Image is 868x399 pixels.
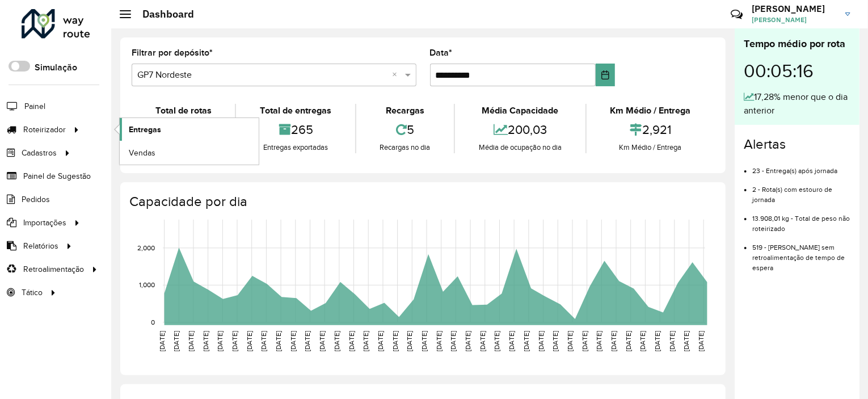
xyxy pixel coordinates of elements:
[551,331,559,351] text: [DATE]
[458,117,582,142] div: 200,03
[260,331,267,351] text: [DATE]
[744,36,850,52] div: Tempo médio por rota
[134,104,232,117] div: Total de rotas
[508,331,515,351] text: [DATE]
[22,194,50,205] span: Pedidos
[479,331,486,351] text: [DATE]
[697,331,705,351] text: [DATE]
[172,331,180,351] text: [DATE]
[589,104,711,117] div: Km Médio / Entrega
[216,331,224,351] text: [DATE]
[406,331,413,351] text: [DATE]
[391,331,399,351] text: [DATE]
[359,104,451,117] div: Recargas
[187,331,195,351] text: [DATE]
[304,331,311,351] text: [DATE]
[129,124,161,136] span: Entregas
[668,331,676,351] text: [DATE]
[752,234,850,273] li: 519 - [PERSON_NAME] sem retroalimentação de tempo de espera
[348,331,355,351] text: [DATE]
[239,117,352,142] div: 265
[752,157,850,176] li: 23 - Entrega(s) após jornada
[610,331,617,351] text: [DATE]
[581,331,588,351] text: [DATE]
[494,331,501,351] text: [DATE]
[359,142,451,153] div: Recargas no dia
[625,331,632,351] text: [DATE]
[239,104,352,117] div: Total de entregas
[523,331,530,351] text: [DATE]
[139,282,155,289] text: 1,000
[744,136,850,153] h4: Alertas
[158,331,166,351] text: [DATE]
[744,90,850,117] div: 17,28% menor que o dia anterior
[129,147,155,159] span: Vendas
[752,15,837,25] span: [PERSON_NAME]
[724,2,749,27] a: Contato Rápido
[450,331,457,351] text: [DATE]
[202,331,209,351] text: [DATE]
[289,331,297,351] text: [DATE]
[752,3,837,14] h3: [PERSON_NAME]
[137,244,155,251] text: 2,000
[752,176,850,205] li: 2 - Rota(s) com estouro de jornada
[430,46,453,60] label: Data
[596,331,603,351] text: [DATE]
[22,147,57,159] span: Cadastros
[246,331,253,351] text: [DATE]
[458,104,582,117] div: Média Capacidade
[420,331,428,351] text: [DATE]
[275,331,282,351] text: [DATE]
[359,117,451,142] div: 5
[744,52,850,90] div: 00:05:16
[129,194,714,210] h4: Capacidade por dia
[35,61,77,74] label: Simulação
[318,331,326,351] text: [DATE]
[377,331,384,351] text: [DATE]
[120,118,259,141] a: Entregas
[435,331,443,351] text: [DATE]
[589,142,711,153] div: Km Médio / Entrega
[132,46,213,60] label: Filtrar por depósito
[120,141,259,164] a: Vendas
[24,100,45,112] span: Painel
[23,217,66,229] span: Importações
[589,117,711,142] div: 2,921
[333,331,340,351] text: [DATE]
[639,331,647,351] text: [DATE]
[131,8,194,20] h2: Dashboard
[23,124,66,136] span: Roteirizador
[464,331,471,351] text: [DATE]
[537,331,545,351] text: [DATE]
[752,205,850,234] li: 13.908,01 kg - Total de peso não roteirizado
[22,287,43,299] span: Tático
[239,142,352,153] div: Entregas exportadas
[23,263,84,275] span: Retroalimentação
[566,331,574,351] text: [DATE]
[458,142,582,153] div: Média de ocupação no dia
[393,68,402,82] span: Clear all
[654,331,661,351] text: [DATE]
[151,318,155,326] text: 0
[683,331,690,351] text: [DATE]
[23,170,91,182] span: Painel de Sugestão
[362,331,369,351] text: [DATE]
[596,64,615,86] button: Choose Date
[231,331,238,351] text: [DATE]
[23,240,58,252] span: Relatórios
